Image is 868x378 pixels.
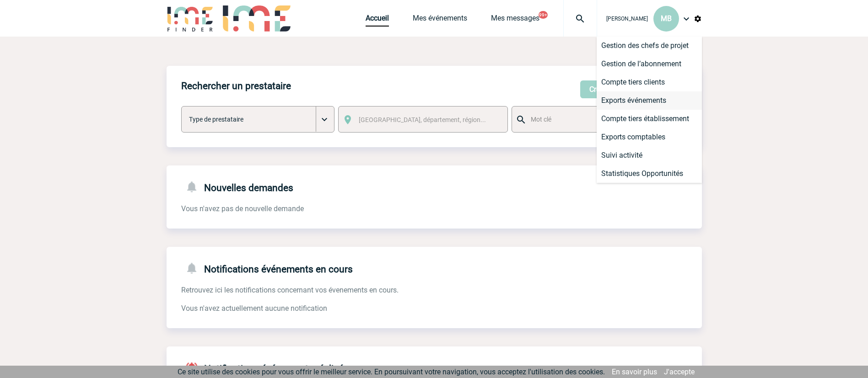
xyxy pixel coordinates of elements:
[606,16,648,22] span: [PERSON_NAME]
[181,80,291,91] h4: Rechercher un prestataire
[597,146,702,165] a: Suivi activité
[167,5,214,32] img: IME-Finder
[597,110,702,128] a: Compte tiers établissement
[185,261,204,275] img: notifications-24-px-g.png
[612,367,657,376] a: En savoir plus
[178,367,605,376] span: Ce site utilise des cookies pour vous offrir le meilleur service. En poursuivant votre navigation...
[528,113,637,125] input: Mot clé
[181,361,349,374] h4: Notifications événements réalisés
[181,180,293,193] h4: Nouvelles demandes
[181,261,353,275] h4: Notifications événements en cours
[597,37,702,55] a: Gestion des chefs de projet
[597,165,702,183] a: Statistiques Opportunités
[664,367,695,376] a: J'accepte
[359,116,486,123] span: [GEOGRAPHIC_DATA], département, région...
[181,304,327,313] span: Vous n'avez actuellement aucune notification
[597,128,702,146] a: Exports comptables
[597,73,702,91] a: Compte tiers clients
[597,91,702,110] a: Exports événements
[366,14,389,27] a: Accueil
[185,180,204,193] img: notifications-24-px-g.png
[661,14,672,23] span: MB
[413,14,467,27] a: Mes événements
[185,361,204,374] img: notifications-active-24-px-r.png
[181,204,304,213] span: Vous n'avez pas de nouvelle demande
[491,14,539,27] a: Mes messages
[181,286,399,294] span: Retrouvez ici les notifications concernant vos évenements en cours.
[597,55,702,73] a: Gestion de l’abonnement
[539,11,548,19] button: 99+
